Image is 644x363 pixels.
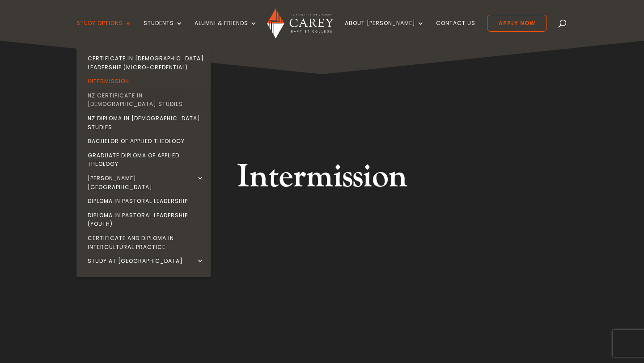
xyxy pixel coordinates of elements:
a: Bachelor of Applied Theology [79,134,213,148]
a: Apply Now [487,15,547,32]
a: NZ Diploma in [DEMOGRAPHIC_DATA] Studies [79,111,213,134]
img: Carey Baptist College [267,8,333,38]
a: Students [144,20,183,41]
a: Contact Us [436,20,475,41]
a: Intermission [79,74,213,89]
a: Diploma in Pastoral Leadership [79,194,213,208]
a: About [PERSON_NAME] [345,20,424,41]
a: [PERSON_NAME][GEOGRAPHIC_DATA] [79,171,213,194]
a: Graduate Diploma of Applied Theology [79,148,213,171]
a: Certificate and Diploma in Intercultural Practice [79,231,213,254]
a: Study Options [76,20,132,41]
a: Certificate in [DEMOGRAPHIC_DATA] Leadership (Micro-credential) [79,51,213,74]
a: NZ Certificate in [DEMOGRAPHIC_DATA] Studies [79,89,213,111]
a: Alumni & Friends [195,20,257,41]
a: Study at [GEOGRAPHIC_DATA] [79,254,213,268]
a: Diploma in Pastoral Leadership (Youth) [79,208,213,231]
h1: Intermission [154,156,490,203]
